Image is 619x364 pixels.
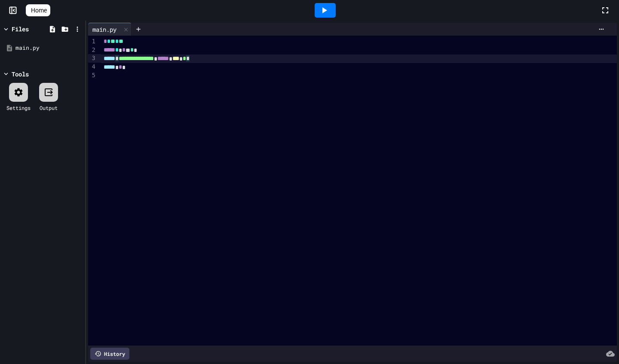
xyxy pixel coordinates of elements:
div: Settings [6,104,31,112]
a: Home [26,4,50,16]
div: 4 [88,63,97,71]
div: main.py [15,44,83,52]
div: main.py [88,25,121,34]
div: main.py [88,23,132,36]
div: 1 [88,37,97,46]
div: Output [40,104,58,112]
div: 2 [88,46,97,55]
div: Tools [12,70,29,79]
div: Files [12,24,29,33]
div: 5 [88,71,97,79]
div: History [90,348,129,360]
span: Home [31,6,47,15]
div: 3 [88,54,97,63]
